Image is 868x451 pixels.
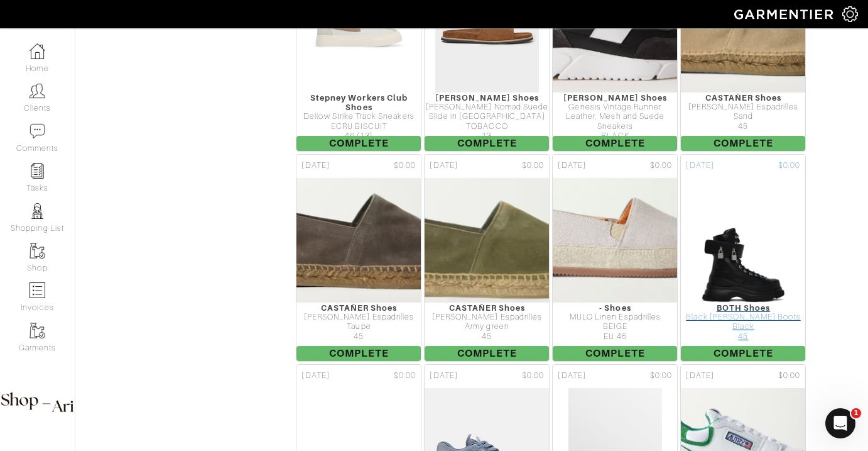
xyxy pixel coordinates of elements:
div: Genesis Vintage Runner Leather, Mesh and Suede Sneakers [553,103,677,131]
span: [DATE] [301,370,329,382]
img: garmentier-logo-header-white-b43fb05a5012e4ada735d5af1a66efaba907eab6374d6393d1fbf88cb4ef424d.png [728,3,842,25]
span: $0.00 [522,160,544,172]
span: 1 [851,408,861,418]
div: 13 [425,131,549,141]
div: [PERSON_NAME] Espadrilles [425,313,549,322]
div: [PERSON_NAME] Nomad Suede Slide in [GEOGRAPHIC_DATA] [425,103,549,122]
span: $0.00 [778,160,800,172]
div: ECRU BISCUIT [296,122,421,131]
img: Y6Ay1FVQmb2tSTpVnvcKJqzq [469,177,761,303]
div: 45 [296,332,421,342]
img: comment-icon-a0a6a9ef722e966f86d9cbdc48e553b5cf19dbc54f86b18d962a5391bc8f6eb6.png [30,123,45,139]
img: Hx9p4sQT3B5NQJTS6xkprcL7 [211,177,507,303]
div: Black [PERSON_NAME] Boots [681,313,805,322]
div: CASTAÑER Shoes [681,93,805,103]
span: $0.00 [394,160,416,172]
div: CASTAÑER Shoes [425,303,549,313]
div: CASTAÑER Shoes [296,303,421,313]
img: clients-icon-6bae9207a08558b7cb47a8932f037763ab4055f8c8b6bfacd5dc20c3e0201464.png [30,83,45,99]
div: - Shoes [553,303,677,313]
div: BLACK [553,131,677,141]
span: $0.00 [394,370,416,382]
span: Complete [296,346,421,361]
img: dashboard-icon-dbcd8f5a0b271acd01030246c82b418ddd0df26cd7fceb0bd07c9910d44c42f6.png [30,43,45,59]
div: [PERSON_NAME] Shoes [425,93,549,103]
span: $0.00 [778,370,800,382]
img: garments-icon-b7da505a4dc4fd61783c78ac3ca0ef83fa9d6f193b1c9dc38574b1d14d53ca28.png [30,243,45,259]
div: 45 [681,332,805,342]
img: KqmR5n3LtTsxQB8g8dUzP6u4 [701,177,785,303]
div: MULO Linen Espadrilles [553,313,677,322]
span: [DATE] [686,370,713,382]
img: gear-icon-white-bd11855cb880d31180b6d7d6211b90ccbf57a29d726f0c71d8c61bd08dd39cc2.png [842,6,858,22]
span: [DATE] [558,370,585,382]
span: Complete [553,136,677,151]
div: Stepney Workers Club Shoes [296,93,421,113]
iframe: Intercom live chat [825,408,855,438]
div: 45 [681,122,805,131]
span: [DATE] [430,160,457,172]
div: Dellow Strike Track Sneakers [296,112,421,121]
img: garments-icon-b7da505a4dc4fd61783c78ac3ca0ef83fa9d6f193b1c9dc38574b1d14d53ca28.png [30,323,45,338]
div: BEIGE [553,322,677,331]
div: 46 (13) [296,131,421,141]
div: Taupe [296,322,421,331]
div: EU 46 [553,332,677,342]
span: Complete [425,136,549,151]
div: TOBACCO [425,122,549,131]
span: Complete [553,346,677,361]
a: [DATE] $0.00 - Shoes MULO Linen Espadrilles BEIGE EU 46 Complete [551,153,679,363]
a: [DATE] $0.00 CASTAÑER Shoes [PERSON_NAME] Espadrilles Taupe 45 Complete [295,153,423,363]
span: Complete [681,346,805,361]
span: $0.00 [650,160,672,172]
span: Complete [681,136,805,151]
div: Black [681,322,805,331]
span: $0.00 [522,370,544,382]
div: [PERSON_NAME] Espadrilles [296,313,421,322]
a: [DATE] $0.00 BOTH Shoes Black [PERSON_NAME] Boots Black 45 Complete [679,153,807,363]
img: iR7nTkm67xav1otZSBhQ1hqJ [331,177,644,303]
div: Sand [681,112,805,121]
span: [DATE] [430,370,457,382]
div: [PERSON_NAME] Espadrilles [681,103,805,112]
div: BOTH Shoes [681,303,805,313]
img: reminder-icon-8004d30b9f0a5d33ae49ab947aed9ed385cf756f9e5892f1edd6e32f2345188e.png [30,163,45,179]
img: orders-icon-0abe47150d42831381b5fb84f609e132dff9fe21cb692f30cb5eec754e2cba89.png [30,282,45,298]
img: stylists-icon-eb353228a002819b7ec25b43dbf5f0378dd9e0616d9560372ff212230b889e62.png [30,203,45,219]
span: [DATE] [686,160,713,172]
div: Army green [425,322,549,331]
span: $0.00 [650,370,672,382]
span: [DATE] [558,160,585,172]
span: Complete [425,346,549,361]
div: [PERSON_NAME] Shoes [553,93,677,103]
span: Complete [296,136,421,151]
span: [DATE] [301,160,329,172]
div: 45 [425,332,549,342]
a: [DATE] $0.00 CASTAÑER Shoes [PERSON_NAME] Espadrilles Army green 45 Complete [423,153,551,363]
